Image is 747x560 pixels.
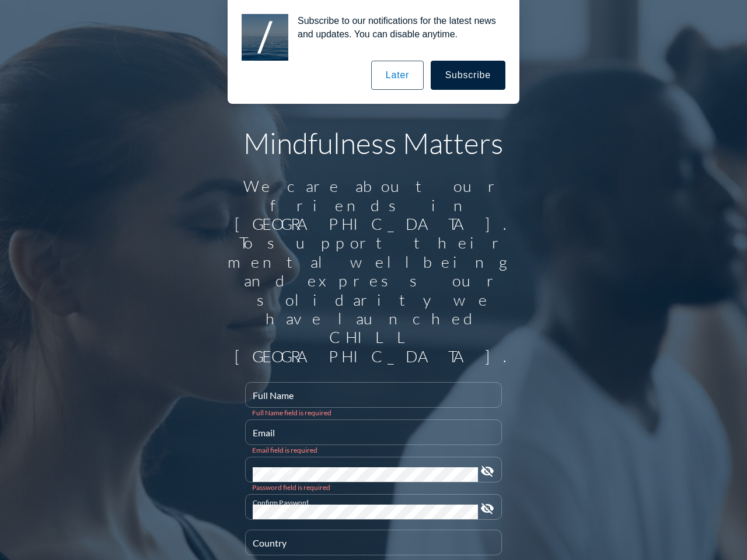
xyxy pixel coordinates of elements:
i: visibility_off [480,502,494,516]
div: Full Name field is required [252,408,495,417]
div: Password field is required [252,483,495,492]
i: visibility_off [480,464,494,478]
img: notification icon [242,14,288,61]
div: We care about our friends in [GEOGRAPHIC_DATA]. To support their mental wellbeing and express our... [222,177,525,366]
input: Country [253,540,494,555]
button: Later [371,61,424,90]
div: Email field is required [252,446,495,454]
h1: Mindfulness Matters [222,125,525,160]
input: Password [253,467,478,482]
input: Email [253,430,494,444]
input: Confirm Password [253,505,478,519]
div: Subscribe to our notifications for the latest news and updates. You can disable anytime. [288,14,505,41]
button: Subscribe [431,61,505,90]
input: Full Name [253,393,494,407]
